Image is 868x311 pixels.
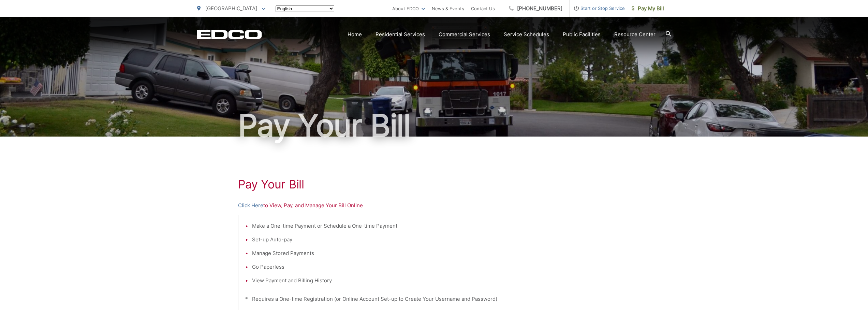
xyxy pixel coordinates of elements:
[632,4,664,13] span: Pay My Bill
[238,201,630,210] p: to View, Pay, and Manage Your Bill Online
[471,4,495,13] a: Contact Us
[197,30,262,39] a: EDCD logo. Return to the homepage.
[252,249,623,257] li: Manage Stored Payments
[276,5,334,12] select: Select a language
[392,4,425,13] a: About EDCO
[245,295,623,303] p: * Requires a One-time Registration (or Online Account Set-up to Create Your Username and Password)
[197,109,671,143] h1: Pay Your Bill
[205,5,257,12] span: [GEOGRAPHIC_DATA]
[252,222,623,230] li: Make a One-time Payment or Schedule a One-time Payment
[252,263,623,271] li: Go Paperless
[238,201,263,210] a: Click Here
[504,30,549,39] a: Service Schedules
[563,30,601,39] a: Public Facilities
[238,178,630,191] h1: Pay Your Bill
[439,30,490,39] a: Commercial Services
[376,30,425,39] a: Residential Services
[348,30,362,39] a: Home
[252,236,623,244] li: Set-up Auto-pay
[614,30,656,39] a: Resource Center
[432,4,464,13] a: News & Events
[252,277,623,285] li: View Payment and Billing History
